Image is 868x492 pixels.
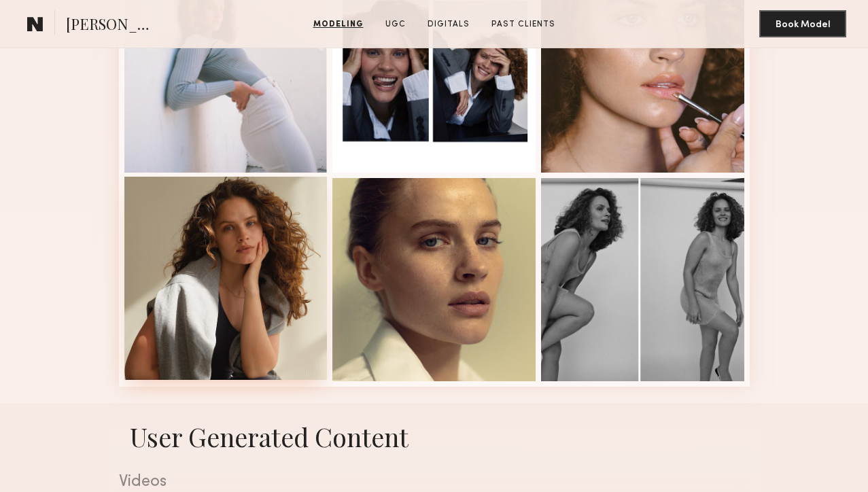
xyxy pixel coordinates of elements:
a: Modeling [308,18,369,31]
a: Digitals [422,18,475,31]
a: UGC [380,18,411,31]
div: Videos [119,474,750,490]
span: [PERSON_NAME] [66,14,160,37]
button: Book Model [759,10,846,37]
a: Past Clients [486,18,561,31]
a: Book Model [759,18,846,29]
h1: User Generated Content [108,419,761,453]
